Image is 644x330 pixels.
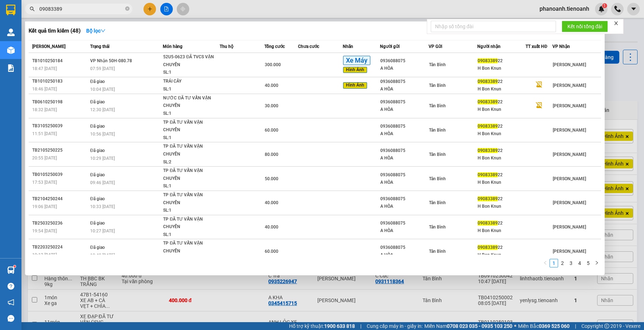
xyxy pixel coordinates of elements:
[584,259,592,267] a: 5
[90,148,105,153] span: Đã giao
[553,128,586,133] span: [PERSON_NAME]
[431,21,556,32] input: Nhập số tổng đài
[429,44,442,49] span: VP Gửi
[380,78,428,85] div: 0936088075
[86,28,106,34] strong: Bộ lọc
[550,259,558,267] li: 1
[562,21,608,32] button: Kết nối tổng đài
[478,57,526,65] div: 22
[163,134,217,142] div: SL: 1
[343,67,367,73] span: Hình Ảnh
[429,200,446,205] span: Tân Bình
[90,172,105,177] span: Đã giao
[163,110,217,118] div: SL: 1
[163,69,217,77] div: SL: 1
[39,5,124,13] input: Tìm tên, số ĐT hoặc mã đơn
[550,259,558,267] a: 1
[553,176,586,181] span: [PERSON_NAME]
[478,171,526,179] div: 22
[90,66,115,71] span: 07:59 [DATE]
[380,220,428,227] div: 0936088075
[478,251,526,259] div: H Bon Knun
[163,207,217,215] div: SL: 1
[553,225,586,230] span: [PERSON_NAME]
[553,152,586,157] span: [PERSON_NAME]
[429,249,446,254] span: Tân Bình
[29,27,80,35] h3: Kết quả tìm kiếm ( 48 )
[163,143,217,158] div: TP ĐÃ TƯ VẤN VẬN CHUYỂN
[478,85,526,93] div: H Bon Knun
[567,259,575,267] li: 3
[380,244,428,251] div: 0936088075
[101,28,106,33] span: down
[478,147,526,154] div: 22
[478,203,526,210] div: H Bon Knun
[543,261,547,265] span: left
[478,179,526,186] div: H Bon Knun
[80,25,111,36] button: Bộ lọcdown
[380,203,428,210] div: A HÒA
[90,87,115,92] span: 10:04 [DATE]
[90,132,115,137] span: 10:56 [DATE]
[265,62,281,67] span: 300.000
[478,196,498,201] span: 09083389
[163,191,217,207] div: TP ĐÃ TƯ VẤN VẬN CHUYỂN
[553,103,586,108] span: [PERSON_NAME]
[343,44,353,49] span: Nhãn
[90,124,105,129] span: Đã giao
[6,5,15,15] img: logo-vxr
[558,259,566,267] a: 2
[90,58,132,63] span: VP Nhận 50H-080.78
[90,245,105,250] span: Đã giao
[163,167,217,182] div: TP ĐÃ TƯ VẤN VẬN CHUYỂN
[265,200,278,205] span: 40.000
[478,99,498,104] span: 09083389
[32,195,88,203] div: TB2104250244
[478,65,526,72] div: H Bon Knun
[478,221,498,226] span: 09083389
[380,44,400,49] span: Người gửi
[343,56,370,65] span: Xe Máy
[429,225,446,230] span: Tân Bình
[90,204,115,209] span: 10:33 [DATE]
[32,220,88,227] div: TB2503250236
[8,315,14,322] span: message
[264,44,285,49] span: Tổng cước
[265,128,278,133] span: 60.000
[592,259,601,267] li: Next Page
[558,259,567,267] li: 2
[7,64,15,72] img: solution-icon
[32,171,88,178] div: TB0105250039
[595,261,599,265] span: right
[380,130,428,138] div: A HÒA
[14,265,16,267] sup: 1
[163,119,217,134] div: TP ĐÃ TƯ VẤN VẬN CHUYỂN
[380,251,428,259] div: A HÒA
[429,152,446,157] span: Tân Bình
[298,44,319,49] span: Chưa cước
[380,227,428,235] div: A HÒA
[90,107,115,112] span: 12:30 [DATE]
[380,85,428,93] div: A HÒA
[32,204,57,209] span: 19:06 [DATE]
[125,6,130,13] span: close-circle
[380,123,428,130] div: 0936088075
[380,106,428,113] div: A HÒA
[32,78,88,85] div: TB1010250183
[163,94,217,110] div: NƯỚC ĐÃ TƯ VẤN VẬN CHUYỂN
[592,259,601,267] button: right
[90,221,105,226] span: Đã giao
[429,176,446,181] span: Tân Bình
[478,220,526,227] div: 22
[380,57,428,65] div: 0936088075
[343,82,367,89] span: Hình Ảnh
[478,106,526,113] div: H Bon Knun
[90,180,115,185] span: 09:46 [DATE]
[32,44,65,49] span: [PERSON_NAME]
[7,266,15,274] img: warehouse-icon
[32,180,57,185] span: 17:53 [DATE]
[32,87,57,92] span: 18:46 [DATE]
[429,103,446,108] span: Tân Bình
[380,98,428,106] div: 0936088075
[32,66,57,71] span: 18:47 [DATE]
